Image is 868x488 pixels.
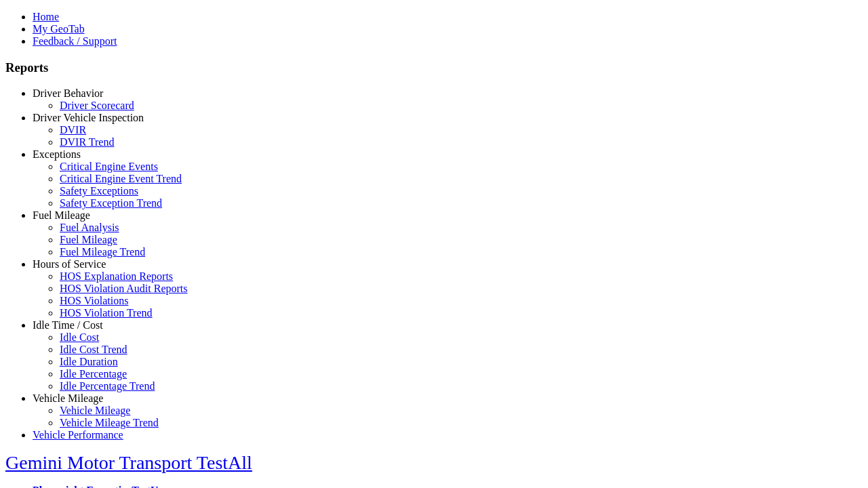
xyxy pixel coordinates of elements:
[60,136,114,148] a: DVIR Trend
[33,11,59,22] a: Home
[33,35,117,47] a: Feedback / Support
[60,270,173,282] a: HOS Explanation Reports
[33,209,90,221] a: Fuel Mileage
[60,356,118,367] a: Idle Duration
[60,380,155,392] a: Idle Percentage Trend
[5,452,252,473] a: Gemini Motor Transport TestAll
[60,331,99,343] a: Idle Cost
[33,258,106,270] a: Hours of Service
[33,429,123,441] a: Vehicle Performance
[60,197,162,209] a: Safety Exception Trend
[60,161,158,172] a: Critical Engine Events
[33,23,85,35] a: My GeoTab
[33,112,144,123] a: Driver Vehicle Inspection
[60,344,127,355] a: Idle Cost Trend
[60,222,119,233] a: Fuel Analysis
[60,295,128,306] a: HOS Violations
[5,60,863,75] h3: Reports
[60,283,188,294] a: HOS Violation Audit Reports
[60,417,159,428] a: Vehicle Mileage Trend
[33,392,103,404] a: Vehicle Mileage
[60,246,145,258] a: Fuel Mileage Trend
[60,100,134,111] a: Driver Scorecard
[60,185,138,197] a: Safety Exceptions
[60,234,117,245] a: Fuel Mileage
[60,405,130,416] a: Vehicle Mileage
[33,319,103,331] a: Idle Time / Cost
[60,368,127,380] a: Idle Percentage
[60,173,182,184] a: Critical Engine Event Trend
[60,124,86,136] a: DVIR
[60,307,153,319] a: HOS Violation Trend
[33,87,103,99] a: Driver Behavior
[33,148,81,160] a: Exceptions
